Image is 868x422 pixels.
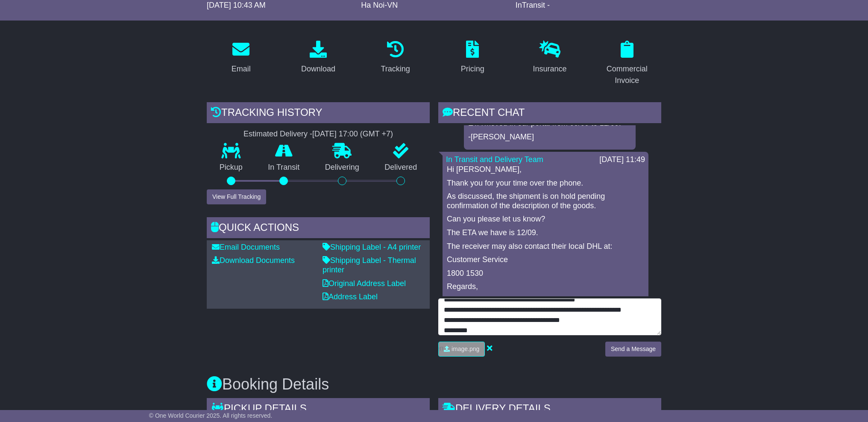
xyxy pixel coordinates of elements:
p: In Transit [255,163,313,172]
div: Pricing [461,63,484,75]
a: Shipping Label - A4 printer [323,243,421,251]
p: Hi [PERSON_NAME], [447,165,644,174]
p: As discussed, the shipment is on hold pending confirmation of the description of the goods. [447,192,644,210]
div: Tracking [381,63,410,75]
a: In Transit and Delivery Team [446,155,543,164]
div: Tracking history [207,102,430,125]
div: Download [301,63,335,75]
span: © One World Courier 2025. All rights reserved. [149,412,273,419]
p: Delivering [312,163,372,172]
p: [PERSON_NAME] [447,296,644,305]
span: [DATE] 10:43 AM [207,1,266,9]
div: Pickup Details [207,398,430,421]
div: Quick Actions [207,217,430,240]
a: Shipping Label - Thermal printer [323,256,416,274]
div: [DATE] 17:00 (GMT +7) [312,130,393,139]
button: Send a Message [605,342,661,357]
a: Insurance [527,38,572,78]
a: Commercial Invoice [592,38,661,89]
p: Thank you for your time over the phone. [447,179,644,188]
p: The receiver may also contact their local DHL at: [447,242,644,251]
p: Regards, [447,282,644,292]
a: Download [296,38,341,78]
span: Ha Noi-VN [361,1,398,9]
p: Can you please let us know? [447,215,644,224]
p: 1800 1530 [447,269,644,278]
div: Email [232,63,251,75]
a: Email Documents [212,243,280,251]
a: Email [226,38,256,78]
div: Delivery Details [438,398,661,421]
h3: Booking Details [207,376,661,393]
div: Estimated Delivery - [207,130,430,139]
button: View Full Tracking [207,189,266,204]
a: Pricing [455,38,490,78]
div: Insurance [533,63,566,75]
p: Pickup [207,163,255,172]
a: Original Address Label [323,279,406,288]
p: Delivered [372,163,430,172]
p: The ETA we have is 12/09. [447,228,644,238]
div: [DATE] 11:49 [599,155,645,165]
p: -[PERSON_NAME] [468,133,631,142]
div: RECENT CHAT [438,102,661,125]
a: Tracking [375,38,416,78]
span: InTransit - [516,1,550,9]
div: Commercial Invoice [598,63,656,86]
a: Address Label [323,292,378,301]
a: Download Documents [212,256,295,265]
p: Customer Service [447,255,644,265]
